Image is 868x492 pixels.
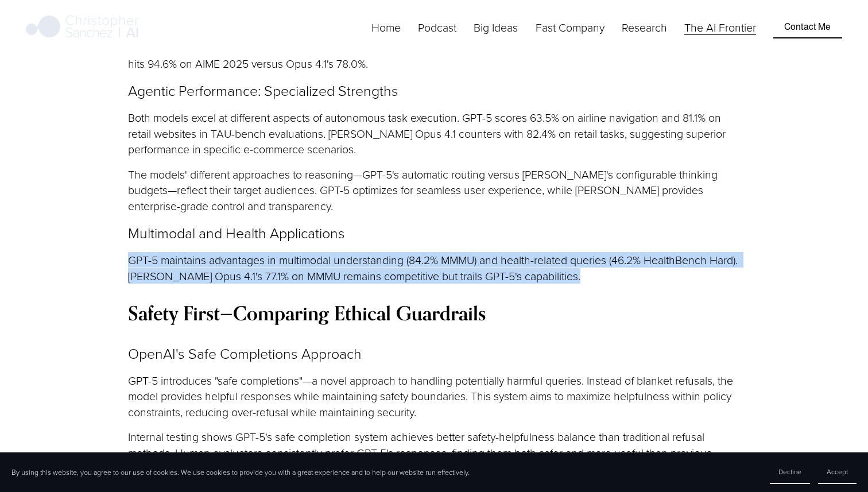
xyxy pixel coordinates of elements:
span: Fast Company [536,20,604,35]
a: folder dropdown [536,18,604,36]
p: Agentic Performance: Specialized Strengths [128,80,740,100]
p: OpenAI's Safe Completions Approach [128,343,740,363]
a: Podcast [418,18,456,36]
p: Both models excel at different aspects of autonomous task execution. GPT-5 scores 63.5% on airlin... [128,110,740,157]
p: The models' different approaches to reasoning—GPT-5's automatic routing versus [PERSON_NAME]'s co... [128,166,740,214]
button: Decline [770,460,810,484]
button: Accept [818,460,857,484]
a: The AI Frontier [684,18,756,36]
span: Big Ideas [474,20,518,35]
p: GPT-5 introduces "safe completions"—a novel approach to handling potentially harmful queries. Ins... [128,373,740,420]
p: By using this website, you agree to our use of cookies. We use cookies to provide you with a grea... [11,467,470,477]
p: GPT-5 maintains advantages in multimodal understanding (84.2% MMMU) and health-related queries (4... [128,252,740,284]
a: Contact Me [773,17,842,38]
span: Research [622,20,667,35]
p: Internal testing shows GPT-5's safe completion system achieves better safety-helpfulness balance ... [128,429,740,476]
a: folder dropdown [474,18,518,36]
span: Accept [827,467,848,476]
span: Decline [778,467,801,476]
strong: Safety First—Comparing Ethical Guardrails [128,301,486,326]
a: folder dropdown [622,18,667,36]
p: Multimodal and Health Applications [128,223,740,243]
img: Christopher Sanchez | AI [26,13,139,42]
a: Home [371,18,401,36]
